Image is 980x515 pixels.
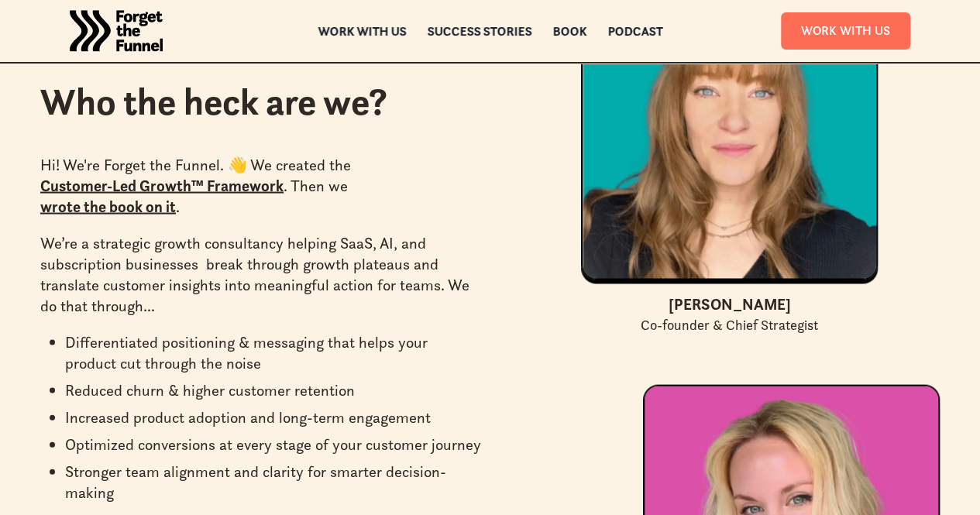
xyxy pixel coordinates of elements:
[40,197,176,216] a: wrote the book on it
[40,155,482,218] p: Hi! We're Forget the Funnel. 👋 We created the . Then we .
[40,233,482,317] p: We’re a strategic growth consultancy helping SaaS, AI, and subscription businesses break through ...
[607,26,662,36] a: Podcast
[65,407,482,428] li: Increased product adoption and long-term engagement
[669,292,791,315] div: [PERSON_NAME]
[781,12,910,49] a: Work With Us
[65,332,482,374] li: Differentiated positioning & messaging that helps your product cut through the noise
[40,177,284,195] a: Customer-Led Growth™ Framework
[40,79,482,124] h2: Who the heck are we?
[65,380,482,401] li: Reduced churn & higher customer retention
[65,462,482,503] li: Stronger team alignment and clarity for smarter decision-making
[318,26,406,36] a: Work with us
[65,434,482,455] li: Optimized conversions at every stage of your customer journey
[427,26,531,36] a: Success Stories
[552,26,586,36] a: Book
[641,315,818,334] div: Co-founder & Chief Strategist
